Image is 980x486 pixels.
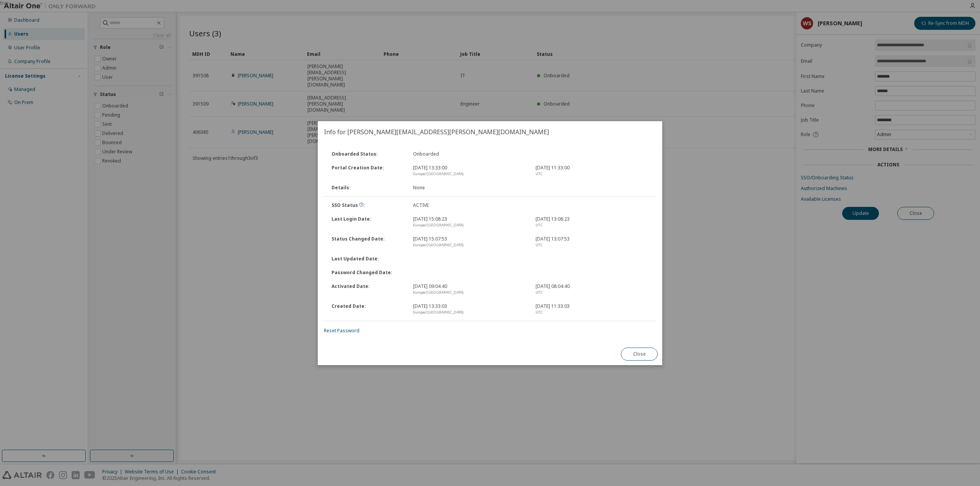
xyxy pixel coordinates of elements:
div: [DATE] 11:33:03 [531,303,653,315]
div: Created Date : [327,303,408,315]
div: [DATE] 08:04:40 [531,283,653,296]
div: [DATE] 15:08:23 [408,216,531,228]
div: Onboarded [408,151,531,157]
div: UTC [536,222,649,228]
div: Last Updated Date : [327,256,408,262]
div: Password Changed Date : [327,270,408,276]
div: Details : [327,185,408,191]
div: [DATE] 13:07:53 [531,236,653,248]
div: SSO Status : [327,202,408,208]
div: Status Changed Date : [327,236,408,248]
div: ACTIVE [408,202,531,208]
div: UTC [536,289,649,296]
div: Europe/[GEOGRAPHIC_DATA] [413,222,526,228]
div: UTC [536,242,649,248]
div: Onboarded Status : [327,151,408,157]
div: Activated Date : [327,283,408,296]
div: [DATE] 13:08:23 [531,216,653,228]
div: Europe/[GEOGRAPHIC_DATA] [413,309,526,315]
div: UTC [536,171,649,177]
div: [DATE] 13:33:03 [408,303,531,315]
div: Europe/[GEOGRAPHIC_DATA] [413,289,526,296]
div: None [408,185,531,191]
h2: Info for [PERSON_NAME][EMAIL_ADDRESS][PERSON_NAME][DOMAIN_NAME] [318,121,662,143]
div: [DATE] 13:33:00 [408,165,531,177]
div: [DATE] 11:33:00 [531,165,653,177]
div: UTC [536,309,649,315]
div: Portal Creation Date : [327,165,408,177]
div: [DATE] 09:04:40 [408,283,531,296]
div: [DATE] 15:07:53 [408,236,531,248]
button: Close [621,348,658,361]
div: Europe/[GEOGRAPHIC_DATA] [413,171,526,177]
div: Europe/[GEOGRAPHIC_DATA] [413,242,526,248]
div: Last Login Date : [327,216,408,228]
a: Reset Password [324,327,359,334]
